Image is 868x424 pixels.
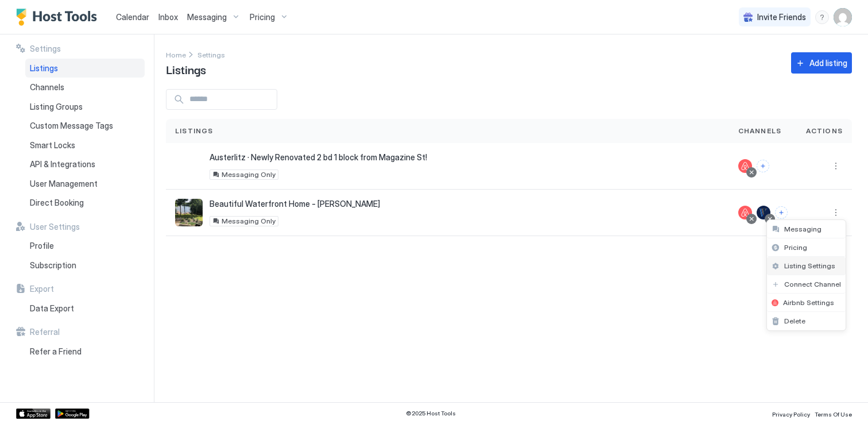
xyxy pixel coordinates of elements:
span: Delete [784,317,805,325]
iframe: Intercom live chat [11,385,39,413]
span: Messaging [784,225,821,233]
span: Airbnb Settings [783,298,834,307]
span: Connect Channel [784,280,841,288]
span: Listing Settings [784,261,835,270]
span: Pricing [784,243,807,252]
